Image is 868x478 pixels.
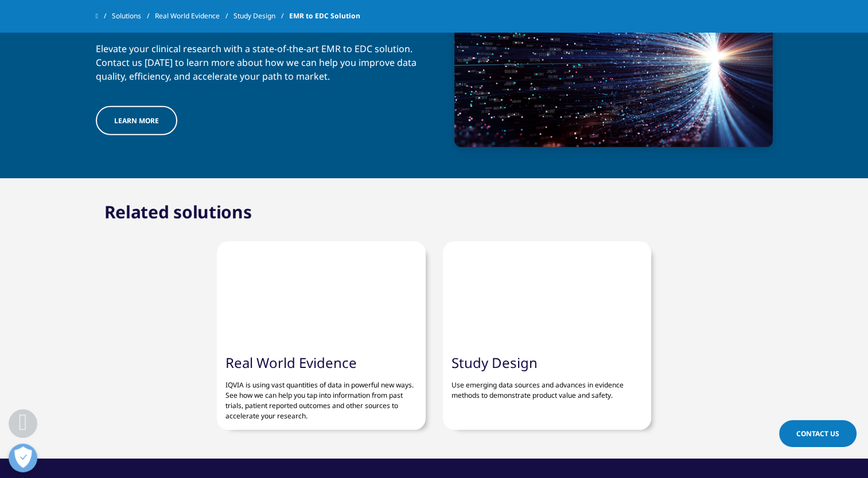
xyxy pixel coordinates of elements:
a: Solutions [112,6,155,26]
button: 優先設定センターを開く [9,444,37,472]
a: Real World Evidence [225,353,357,372]
p: IQVIA is using vast quantities of data in powerful new ways. See how we can help you tap into inf... [225,371,417,421]
a: Learn more [96,106,177,135]
div: Elevate your clinical research with a state-of-the-art EMR to EDC solution. Contact us [DATE] to ... [96,34,426,83]
p: Use emerging data sources and advances in evidence methods to demonstrate product value and safety. [451,371,643,401]
a: Study Design [233,6,289,26]
a: Contact Us [779,420,857,447]
span: Learn more [114,116,159,126]
h2: Related solutions [104,201,252,224]
span: Contact Us [796,429,839,438]
a: Real World Evidence [155,6,233,26]
span: EMR to EDC Solution [289,6,360,26]
a: Study Design [451,353,538,372]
